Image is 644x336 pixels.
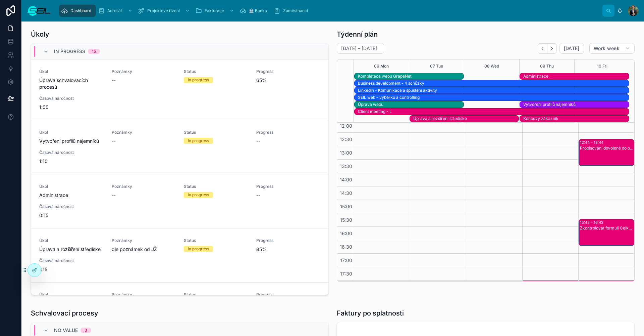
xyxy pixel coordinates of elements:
[338,136,354,142] span: 12:30
[337,30,378,39] h1: Týdenní plán
[358,94,629,100] div: SEIL web - výběrko a controlling
[523,116,629,121] div: Koncový zákazník
[193,5,237,17] a: Fakturace
[31,59,328,120] a: ÚkolÚprava schvalovacích procesůPoznámky--StatusIn progressProgress65%Časová náročnost1:00
[256,69,321,74] span: Progress
[237,5,272,17] a: 🏦 Banka
[112,246,176,253] span: dle poznámek od JŽ
[580,145,634,151] div: Propisování dovolené do outlooku
[256,184,321,189] span: Progress
[56,3,602,18] div: scrollable content
[597,59,607,73] button: 10 Fri
[338,163,354,169] span: 13:30
[96,5,136,17] a: Adresář
[31,174,328,228] a: ÚkolAdministracePoznámky--StatusIn progressProgress--Časová náročnost0:15
[338,271,354,277] span: 17:30
[580,225,634,231] div: Zkontrolovat formuli Celková cena (A)
[188,77,209,83] div: In progress
[358,109,629,114] div: Client meeting - L
[31,228,328,283] a: ÚkolÚprava a rozšíření střediskePoznámkydle poznámek od JŽStatusIn progressProgress85%Časová náro...
[39,130,104,135] span: Úkol
[39,212,104,219] span: 0:15
[39,69,104,74] span: Úkol
[256,192,260,199] span: --
[523,101,629,108] div: Vytvoření profilů nájemníků
[107,8,122,13] span: Adresář
[112,184,176,189] span: Poznámky
[374,59,389,73] button: 06 Mon
[338,150,354,156] span: 13:00
[205,8,224,13] span: Fakturace
[256,292,321,297] span: Progress
[184,238,248,243] span: Status
[31,30,49,39] h1: Úkoly
[184,184,248,189] span: Status
[338,177,354,182] span: 14:00
[31,308,98,318] h1: Schvalovací procesy
[283,8,308,13] span: Zaměstnanci
[85,328,87,333] div: 3
[39,192,104,199] span: Administrace
[39,266,104,273] span: 1:15
[580,220,605,225] div: 15:43 – 16:43
[338,190,354,196] span: 14:30
[39,104,104,111] span: 1:00
[39,204,104,209] span: Časová náročnost
[39,258,104,263] span: Časová náročnost
[112,292,176,297] span: Poznámky
[413,116,519,121] div: Úprava a rozšíření střediske
[188,138,209,144] div: In progress
[341,45,377,52] h2: [DATE] – [DATE]
[92,49,96,54] div: 15
[579,219,634,246] div: 15:43 – 16:43Zkontrolovat formuli Celková cena (A)
[59,5,96,17] a: Dashboard
[358,74,464,79] div: Kompletace webu GrapeNet
[358,88,629,93] div: LinkedIn - Komunikace a spuštění aktivity
[249,8,267,13] span: 🏦 Banka
[256,77,321,84] span: 65%
[31,120,328,174] a: ÚkolVytvoření profilů nájemníkůPoznámky--StatusIn progressProgress--Časová náročnost1:10
[484,59,499,73] button: 08 Wed
[256,246,321,253] span: 85%
[39,96,104,101] span: Časová náročnost
[272,5,313,17] a: Zaměstnanci
[430,59,443,73] button: 07 Tue
[112,238,176,243] span: Poznámky
[39,184,104,189] span: Úkol
[358,73,464,79] div: Kompletace webu GrapeNet
[256,130,321,135] span: Progress
[358,80,629,86] div: Business development - 4 schůzky
[112,69,176,74] span: Poznámky
[184,292,248,297] span: Status
[184,130,248,135] span: Status
[147,8,180,13] span: Projektové řízení
[188,192,209,198] div: In progress
[523,74,629,79] div: Administrace
[337,308,404,318] h1: Faktury po splatnosti
[338,230,354,236] span: 16:00
[594,45,620,51] span: Work week
[112,77,116,84] span: --
[564,45,580,51] span: [DATE]
[256,138,260,144] span: --
[540,59,554,73] button: 09 Thu
[39,77,104,90] span: Úprava schvalovacích procesů
[54,48,85,55] span: In progress
[538,43,547,54] button: Back
[559,43,584,54] button: [DATE]
[112,192,116,199] span: --
[413,116,519,122] div: Úprava a rozšíření střediske
[523,116,629,122] div: Koncový zákazník
[358,101,464,108] div: Úprava webu
[547,43,557,54] button: Next
[39,292,104,297] span: Úkol
[112,130,176,135] span: Poznámky
[39,138,104,144] span: Vytvoření profilů nájemníků
[338,204,354,209] span: 15:00
[39,238,104,243] span: Úkol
